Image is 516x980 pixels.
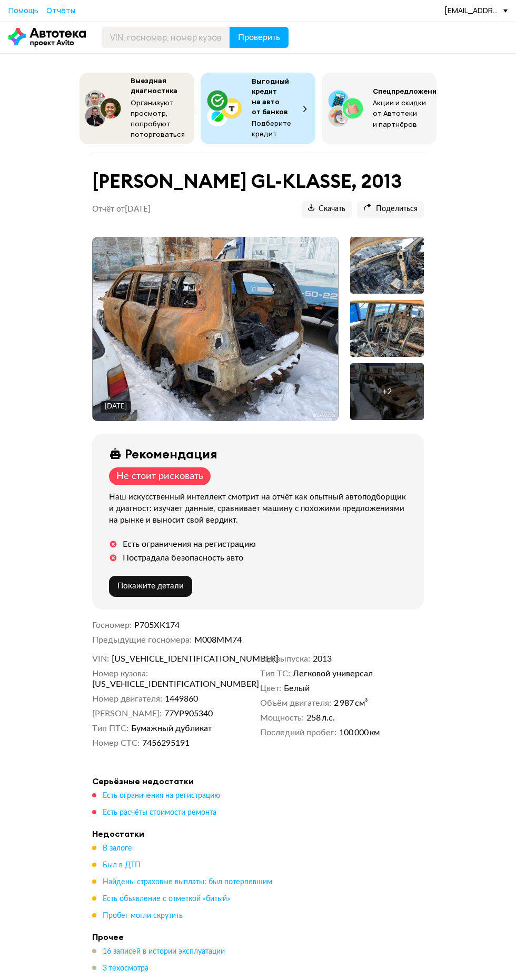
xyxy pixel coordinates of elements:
span: 2 987 см³ [334,698,368,708]
span: Р705ХК174 [134,621,180,629]
h4: Серьёзные недостатки [92,776,424,786]
dt: [PERSON_NAME] [92,708,162,719]
dt: Номер двигателя [92,694,162,704]
span: Найдены страховые выплаты: был потерпевшим [103,878,272,886]
dt: Последний пробег [260,727,336,738]
dt: Цвет [260,683,281,694]
button: Выездная диагностикаОрганизуют просмотр, попробуют поторговаться [80,73,194,144]
dt: Предыдущие госномера [92,635,192,645]
span: Спецпредложения [373,86,441,96]
span: Легковой универсал [293,668,373,679]
span: Выгодный кредит на авто от банков [252,76,289,116]
span: 16 записей в истории эксплуатации [103,948,225,955]
span: Проверить [238,33,280,42]
button: Покажите детали [109,576,192,597]
span: [US_VEHICLE_IDENTIFICATION_NUMBER] [92,679,213,689]
div: Пострадала безопасность авто [123,553,243,563]
div: Есть ограничения на регистрацию [123,539,256,549]
dt: Тип ТС [260,668,290,679]
span: Скачать [308,204,345,214]
span: Есть ограничения на регистрацию [103,792,220,799]
a: Отчёты [46,5,75,16]
span: 3 техосмотра [103,965,148,972]
div: Рекомендация [125,446,217,461]
button: СпецпредложенияАкции и скидки от Автотеки и партнёров [322,73,436,144]
span: Пробег могли скрутить [103,912,183,919]
dt: Номер СТС [92,738,140,748]
div: + 2 [382,386,392,397]
span: Акции и скидки от Автотеки и партнёров [373,98,426,129]
a: Помощь [8,5,38,16]
span: Помощь [8,5,38,15]
div: Наш искусственный интеллект смотрит на отчёт как опытный автоподборщик и диагност: изучает данные... [109,492,411,526]
span: Отчёты [46,5,75,15]
p: Отчёт от [DATE] [92,204,151,215]
span: 7456295191 [142,738,190,748]
dt: Год выпуска [260,654,310,664]
dt: Тип ПТС [92,723,128,734]
span: Белый [284,683,310,694]
dt: Объём двигателя [260,698,331,708]
span: 258 л.с. [306,713,335,723]
img: Main car [93,237,339,421]
span: Покажите детали [117,582,184,590]
span: Бумажный дубликат [131,723,212,734]
button: Выгодный кредит на авто от банковПодберите кредит [201,73,315,144]
div: [DATE] [105,402,127,412]
h1: [PERSON_NAME] GL-KLASSE, 2013 [92,170,424,193]
span: 77УР905340 [164,708,213,719]
span: Поделиться [363,204,418,214]
span: Был в ДТП [103,862,141,869]
span: Организуют просмотр, попробуют поторговаться [131,98,185,139]
span: Выездная диагностика [131,76,177,95]
span: [US_VEHICLE_IDENTIFICATION_NUMBER] [112,654,233,664]
button: Скачать [302,201,352,218]
span: Подберите кредит [252,118,291,138]
span: 100 000 км [339,727,380,738]
button: Проверить [230,27,289,48]
dt: Госномер [92,620,132,631]
dt: Мощность [260,713,304,723]
span: Есть объявление с отметкой «битый» [103,895,230,903]
span: 1449860 [165,694,198,704]
button: Поделиться [357,201,424,218]
dt: Номер кузова [92,668,148,679]
span: 2013 [313,654,332,664]
span: В залоге [103,845,132,852]
dd: М008ММ74 [194,635,424,645]
input: VIN, госномер, номер кузова [102,27,230,48]
span: Есть расчёты стоимости ремонта [103,809,216,816]
div: Не стоит рисковать [116,471,203,482]
div: [EMAIL_ADDRESS][DOMAIN_NAME] [444,5,508,15]
h4: Прочее [92,932,424,942]
h4: Недостатки [92,828,424,839]
dt: VIN [92,654,109,664]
